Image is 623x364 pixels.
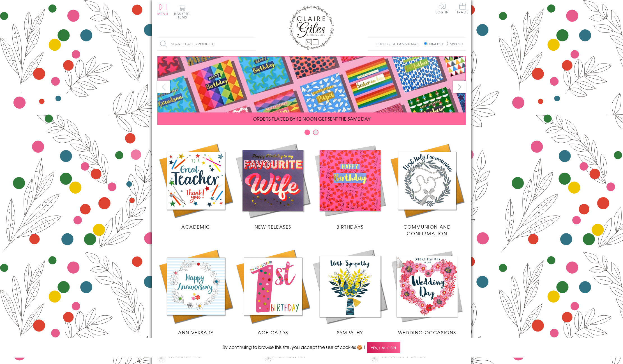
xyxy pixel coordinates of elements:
span: 0 items [177,11,190,20]
span: Anniversary [178,329,214,336]
span: ORDERS PLACED BY 12 NOON GET SENT THE SAME DAY [253,115,370,122]
button: prev [157,81,170,93]
span: Yes, I accept [367,342,400,353]
img: Claire Giles Greetings Cards [289,6,334,50]
a: Wedding Occasions [389,248,466,336]
span: Age Cards [258,329,288,336]
span: Menu [157,11,168,16]
button: next [453,81,466,93]
span: Wedding Occasions [398,329,456,336]
a: Trade [457,3,469,15]
span: New Releases [255,223,291,230]
a: New Releases [234,142,311,230]
div: Carousel Pagination [157,129,466,138]
label: English [424,41,446,46]
a: Communion and Confirmation [389,142,466,237]
button: Basket0 items [174,4,190,19]
span: Birthdays [336,223,363,230]
span: Sympathy [337,329,363,336]
a: Age Cards [234,248,311,336]
span: Trade [457,3,469,14]
button: Menu [157,4,168,15]
a: Academic [157,142,234,230]
a: Privacy Policy [382,353,426,360]
button: Carousel Page 1 (Current Slide) [304,130,310,135]
span: Academic [181,223,210,230]
label: Welsh [447,41,463,46]
input: Search [250,38,255,50]
input: Search all products [157,38,255,50]
a: Log In [435,3,449,14]
a: Anniversary [157,248,234,336]
span: Communion and Confirmation [403,223,451,237]
input: English [424,42,427,45]
a: Sympathy [311,248,389,336]
button: Carousel Page 2 [313,130,319,135]
a: Birthdays [311,142,389,230]
input: Welsh [447,42,451,45]
p: Choose a language: [376,41,423,46]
